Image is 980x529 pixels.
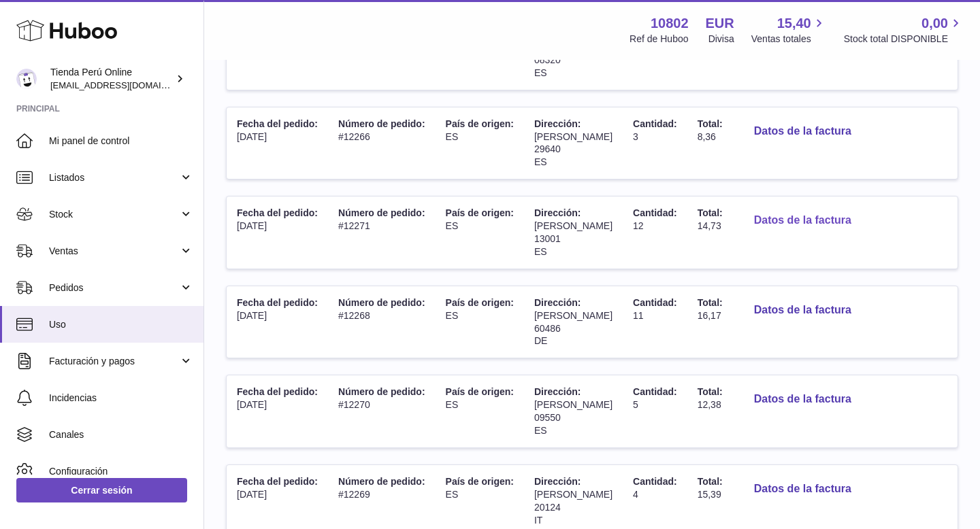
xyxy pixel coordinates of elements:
[49,245,179,258] span: Ventas
[651,14,689,33] strong: 10802
[706,14,734,33] strong: EUR
[534,335,547,346] span: DE
[49,171,179,184] span: Listados
[338,386,425,397] span: Número de pedido:
[49,135,193,148] span: Mi panel de control
[534,476,581,487] span: Dirección:
[743,296,862,324] button: Datos de la factura
[534,386,581,397] span: Dirección:
[921,14,948,33] span: 0,00
[237,297,318,308] span: Fecha del pedido:
[328,197,436,269] td: #12271
[534,118,581,129] span: Dirección:
[534,207,581,218] span: Dirección:
[436,107,524,180] td: ES
[338,297,425,308] span: Número de pedido:
[534,399,612,410] span: [PERSON_NAME]
[698,131,716,142] span: 8,36
[534,233,561,244] span: 13001
[743,118,862,146] button: Datos de la factura
[49,465,193,478] span: Configuración
[16,69,37,89] img: contacto@tiendaperuonline.com
[623,197,687,269] td: 12
[227,197,328,269] td: [DATE]
[698,207,723,218] span: Total:
[338,207,425,218] span: Número de pedido:
[328,286,436,358] td: #12268
[698,489,721,500] span: 15,39
[633,297,677,308] span: Cantidad:
[534,515,542,526] span: IT
[698,386,723,397] span: Total:
[436,375,524,447] td: ES
[49,392,193,405] span: Incidencias
[534,310,612,321] span: [PERSON_NAME]
[436,286,524,358] td: ES
[446,207,514,218] span: País de origen:
[328,107,436,180] td: #12266
[534,412,561,423] span: 09550
[534,156,547,167] span: ES
[633,118,677,129] span: Cantidad:
[633,386,677,397] span: Cantidad:
[623,375,687,447] td: 5
[698,310,721,321] span: 16,17
[446,297,514,308] span: País de origen:
[237,476,318,487] span: Fecha del pedido:
[227,375,328,447] td: [DATE]
[446,476,514,487] span: País de origen:
[751,33,827,46] span: Ventas totales
[49,355,179,368] span: Facturación y pagos
[227,286,328,358] td: [DATE]
[534,131,612,142] span: [PERSON_NAME]
[743,207,862,235] button: Datos de la factura
[49,281,179,294] span: Pedidos
[534,425,547,436] span: ES
[534,489,612,500] span: [PERSON_NAME]
[698,399,721,410] span: 12,38
[534,54,561,65] span: 08320
[844,33,964,46] span: Stock total DISPONIBLE
[534,502,561,513] span: 20124
[50,80,200,90] span: [EMAIL_ADDRESS][DOMAIN_NAME]
[698,118,723,129] span: Total:
[237,207,318,218] span: Fecha del pedido:
[743,386,862,413] button: Datos de la factura
[708,33,734,46] div: Divisa
[16,478,187,502] a: Cerrar sesión
[630,33,688,46] div: Ref de Huboo
[328,375,436,447] td: #12270
[698,297,723,308] span: Total:
[227,107,328,180] td: [DATE]
[633,476,677,487] span: Cantidad:
[534,220,612,231] span: [PERSON_NAME]
[743,475,862,503] button: Datos de la factura
[534,323,561,334] span: 60486
[50,66,173,92] div: Tienda Perú Online
[49,318,193,331] span: Uso
[237,118,318,129] span: Fecha del pedido:
[534,297,581,308] span: Dirección:
[698,476,723,487] span: Total:
[446,118,514,129] span: País de origen:
[623,286,687,358] td: 11
[49,208,179,221] span: Stock
[844,14,964,46] a: 0,00 Stock total DISPONIBLE
[777,14,811,33] span: 15,40
[633,207,677,218] span: Cantidad:
[436,197,524,269] td: ES
[237,386,318,397] span: Fecha del pedido:
[698,220,721,231] span: 14,73
[534,246,547,257] span: ES
[446,386,514,397] span: País de origen:
[49,428,193,441] span: Canales
[338,476,425,487] span: Número de pedido:
[534,143,561,154] span: 29640
[534,67,547,78] span: ES
[751,14,827,46] a: 15,40 Ventas totales
[623,107,687,180] td: 3
[338,118,425,129] span: Número de pedido:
